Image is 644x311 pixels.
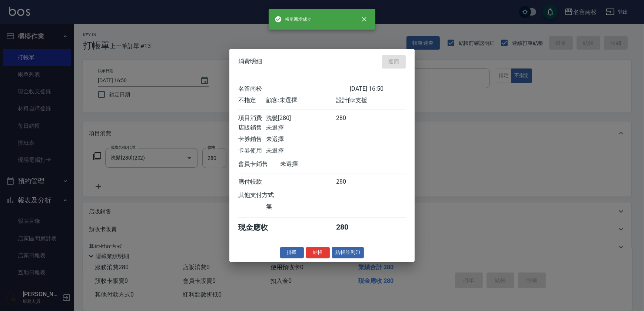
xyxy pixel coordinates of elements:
div: 未選擇 [266,136,336,143]
span: 帳單新增成功 [275,16,312,23]
div: 洗髮[280] [266,114,336,122]
div: [DATE] 16:50 [350,85,406,93]
div: 卡券使用 [238,147,266,155]
div: 280 [336,178,364,186]
div: 其他支付方式 [238,191,294,199]
div: 未選擇 [266,124,336,132]
div: 會員卡銷售 [238,160,280,168]
div: 店販銷售 [238,124,266,132]
div: 未選擇 [280,160,350,168]
div: 現金應收 [238,223,280,233]
div: 設計師: 支援 [336,97,406,104]
button: close [356,11,372,27]
div: 顧客: 未選擇 [266,97,336,104]
div: 無 [266,203,336,211]
button: 結帳並列印 [332,247,364,258]
button: 掛單 [280,247,304,258]
div: 不指定 [238,97,266,104]
div: 名留南松 [238,85,350,93]
span: 消費明細 [238,58,262,66]
div: 280 [336,114,364,122]
div: 未選擇 [266,147,336,155]
div: 卡券銷售 [238,136,266,143]
button: 結帳 [306,247,330,258]
div: 項目消費 [238,114,266,122]
div: 應付帳款 [238,178,266,186]
div: 280 [336,223,364,233]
